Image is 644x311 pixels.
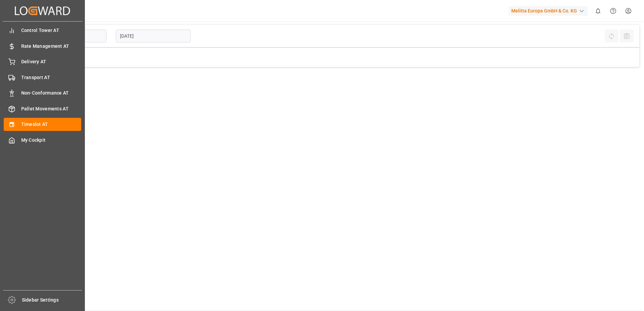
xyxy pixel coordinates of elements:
span: Non-Conformance AT [21,90,82,97]
button: Help Center [606,3,621,19]
a: Non-Conformance AT [4,87,81,100]
a: Rate Management AT [4,39,81,53]
a: Timeslot AT [4,118,81,131]
a: Delivery AT [4,55,81,68]
span: Transport AT [21,74,82,81]
input: DD.MM.YYYY [116,30,191,42]
a: Transport AT [4,71,81,84]
span: Rate Management AT [21,43,82,50]
div: Melitta Europa GmbH & Co. KG [509,6,588,16]
span: Pallet Movements AT [21,105,82,112]
span: Delivery AT [21,58,82,65]
a: My Cockpit [4,133,81,146]
span: Sidebar Settings [22,297,82,304]
span: Timeslot AT [21,121,82,128]
button: Melitta Europa GmbH & Co. KG [509,4,590,17]
a: Control Tower AT [4,24,81,37]
button: show 0 new notifications [590,3,606,19]
span: Control Tower AT [21,27,82,34]
a: Pallet Movements AT [4,102,81,115]
span: My Cockpit [21,137,82,144]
